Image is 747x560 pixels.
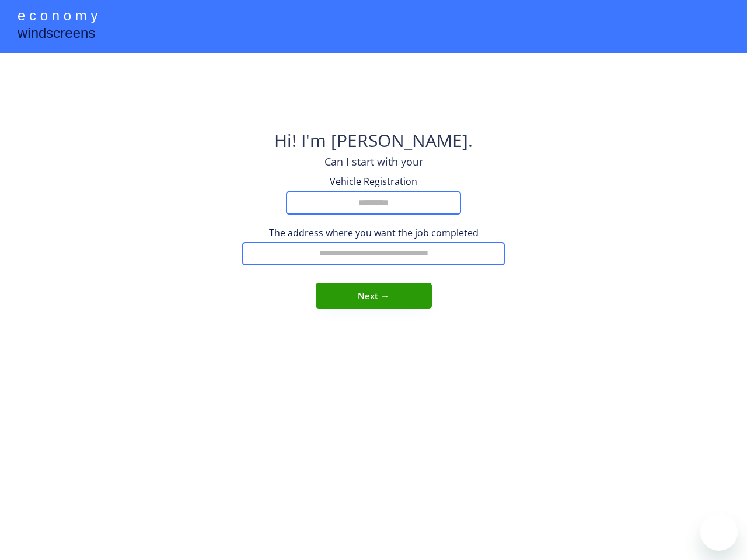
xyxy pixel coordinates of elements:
iframe: Button to launch messaging window [700,513,738,551]
button: Next → [316,283,432,309]
div: Vehicle Registration [315,175,432,188]
div: The address where you want the job completed [242,226,505,239]
div: Can I start with your [324,155,423,169]
div: e c o n o m y [18,6,97,28]
div: windscreens [18,23,95,46]
div: Hi! I'm [PERSON_NAME]. [274,128,473,155]
img: yH5BAEAAAAALAAAAAABAAEAAAIBRAA7 [344,64,403,123]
